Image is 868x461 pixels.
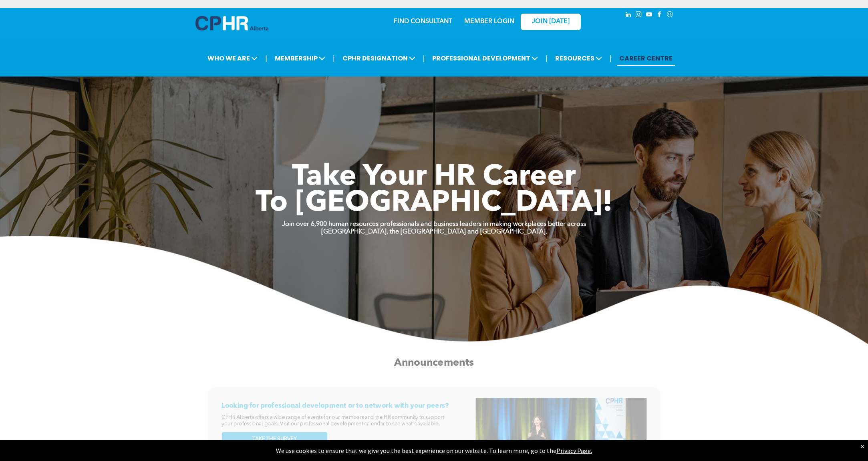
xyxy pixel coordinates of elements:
div: Dismiss notification [861,442,864,450]
a: FIND CONSULTANT [394,18,452,25]
a: youtube [645,10,654,21]
span: Announcements [394,358,473,368]
span: JOIN [DATE] [532,18,570,26]
span: PROFESSIONAL DEVELOPMENT [430,51,540,66]
span: CPHR Alberta offers a wide range of events for our members and the HR community to support your p... [222,415,444,427]
a: TAKE THE SURVEY [222,432,327,447]
strong: [GEOGRAPHIC_DATA], the [GEOGRAPHIC_DATA] and [GEOGRAPHIC_DATA]. [321,229,547,235]
li: | [423,50,425,66]
span: MEMBERSHIP [272,51,328,66]
img: A blue and white logo for cp alberta [195,16,268,30]
a: linkedin [624,10,633,21]
li: | [610,50,612,66]
span: To [GEOGRAPHIC_DATA]! [256,189,613,218]
li: | [265,50,267,66]
li: | [546,50,548,66]
span: Looking for professional development or to network with your peers? [222,403,449,409]
span: Take Your HR Career [292,163,576,192]
span: TAKE THE SURVEY [252,436,296,443]
a: facebook [655,10,664,21]
li: | [333,50,335,66]
a: Privacy Page. [556,447,592,455]
a: MEMBER LOGIN [464,18,514,25]
span: RESOURCES [553,51,604,66]
a: JOIN [DATE] [521,14,581,30]
a: instagram [634,10,643,21]
a: CAREER CENTRE [617,51,675,66]
strong: Join over 6,900 human resources professionals and business leaders in making workplaces better ac... [282,221,586,227]
a: Social network [666,10,675,21]
span: CPHR DESIGNATION [340,51,418,66]
span: WHO WE ARE [205,51,260,66]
